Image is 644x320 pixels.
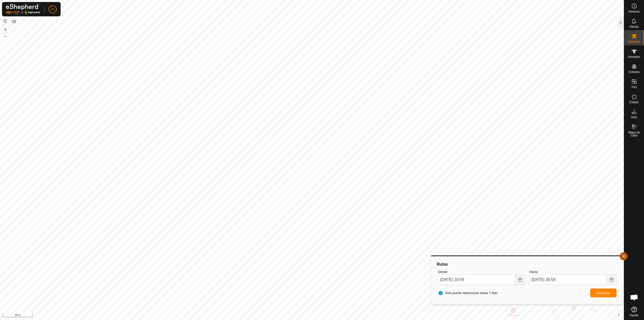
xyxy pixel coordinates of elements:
[624,305,644,319] a: Ayuda
[529,269,617,274] label: Hasta
[625,131,643,137] span: Mapa de Calor
[631,116,637,119] span: Infra
[590,289,617,297] button: Generar
[2,26,8,32] button: +
[630,314,638,317] span: Ayuda
[51,7,55,12] span: J1
[438,269,525,274] label: Desde
[596,291,610,295] span: Generar
[438,291,498,296] span: Solo puede seleccionar hasta 7 días
[629,101,639,104] span: Estado
[321,313,338,318] a: Contáctenos
[618,313,619,317] span: i
[6,4,40,14] img: Logo Gallagher
[286,313,315,318] a: Política de Privacidad
[628,40,640,43] span: Rebaños
[631,86,637,89] span: VVs
[628,10,640,13] span: Horarios
[616,312,622,318] button: i
[11,18,17,24] button: Capas del Mapa
[628,55,640,58] span: Animales
[607,274,617,285] button: Choose Date
[627,290,642,305] div: Chat abierto
[628,70,639,74] span: Collares
[515,274,525,285] button: Choose Date
[436,261,619,267] div: Rutas
[2,33,8,39] button: –
[629,25,639,28] span: Alertas
[2,18,8,24] button: Restablecer Mapa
